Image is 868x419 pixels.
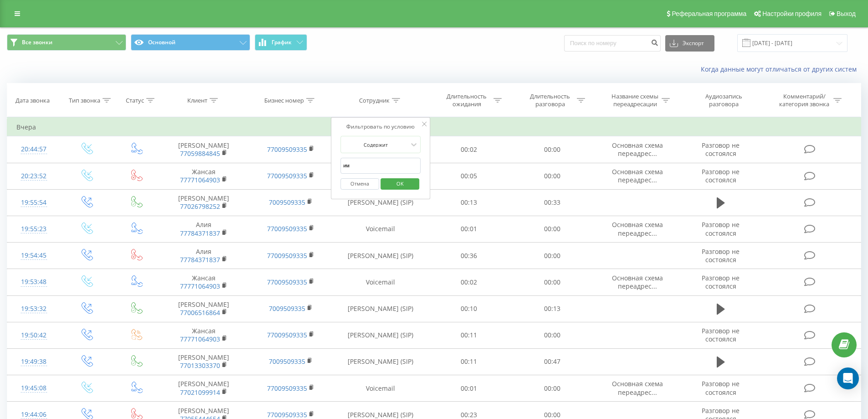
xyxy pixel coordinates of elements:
div: 19:49:38 [16,353,51,371]
td: 00:00 [511,375,594,402]
td: 00:13 [427,189,511,216]
div: 19:53:48 [16,273,51,291]
td: 00:00 [511,243,594,269]
a: 77009509335 [267,251,307,260]
div: Статус [126,97,144,104]
td: Алия [160,243,247,269]
a: 77771064903 [180,335,220,343]
button: OK [380,178,419,190]
td: [PERSON_NAME] [160,136,247,163]
button: Все звонки [7,34,126,51]
div: Фильтровать по условию [340,122,421,131]
a: 77009509335 [267,171,307,180]
td: [PERSON_NAME] [160,189,247,216]
span: Все звонки [22,39,52,46]
td: 00:11 [427,348,511,375]
td: [PERSON_NAME] (SIP) [334,322,427,348]
td: 00:13 [511,295,594,322]
td: [PERSON_NAME] [160,348,247,375]
div: Длительность ожидания [442,93,491,108]
td: Жансая [160,269,247,295]
span: Разговор не состоялся [702,379,740,396]
td: [PERSON_NAME] [160,375,247,402]
a: 77771064903 [180,176,220,184]
a: 77784371837 [180,255,220,264]
td: [PERSON_NAME] (SIP) [334,295,427,322]
td: 00:10 [427,295,511,322]
div: 19:55:23 [16,220,51,238]
td: 00:33 [511,189,594,216]
button: График [255,34,307,51]
button: Основной [131,34,250,51]
input: Введите значение [340,158,421,174]
div: Длительность разговора [526,93,575,108]
span: Основная схема переадрес... [612,274,663,290]
span: Реферальная программа [672,10,746,17]
div: Аудиозапись разговора [694,93,753,108]
td: [PERSON_NAME] (SIP) [334,348,427,375]
span: Основная схема переадрес... [612,379,663,396]
td: 00:11 [427,322,511,348]
td: 00:47 [511,348,594,375]
td: 00:01 [427,216,511,242]
td: 00:00 [511,216,594,242]
td: Вчера [7,118,861,136]
span: Выход [837,10,856,17]
a: Когда данные могут отличаться от других систем [701,65,861,73]
div: 19:50:42 [16,326,51,344]
td: 00:00 [511,163,594,189]
span: Разговор не состоялся [702,220,740,237]
a: 77009509335 [267,384,307,393]
td: Жансая [160,163,247,189]
td: 00:00 [511,136,594,163]
button: Экспорт [665,35,714,52]
td: 00:00 [511,322,594,348]
a: 77784371837 [180,229,220,238]
span: График [272,39,292,46]
td: Voicemail [334,216,427,242]
div: Сотрудник [359,97,390,104]
span: Основная схема переадрес... [612,141,663,158]
span: Разговор не состоялся [702,326,740,343]
a: 77006516864 [180,308,220,317]
td: [PERSON_NAME] [160,295,247,322]
span: Разговор не состоялся [702,274,740,290]
input: Поиск по номеру [564,35,661,52]
a: 7009509335 [269,198,305,207]
td: Voicemail [334,375,427,402]
a: 77009509335 [267,278,307,286]
span: Основная схема переадрес... [612,220,663,237]
td: 00:02 [427,136,511,163]
div: 19:53:32 [16,300,51,318]
td: [PERSON_NAME] (SIP) [334,243,427,269]
a: 7009509335 [269,304,305,313]
td: Алия [160,216,247,242]
a: 77009509335 [267,224,307,233]
div: Клиент [187,97,207,104]
a: 77009509335 [267,145,307,154]
div: 19:55:54 [16,194,51,212]
a: 7009509335 [269,357,305,366]
div: Комментарий/категория звонка [778,93,831,108]
span: Настройки профиля [762,10,822,17]
span: Основная схема переадрес... [612,167,663,184]
div: Open Intercom Messenger [837,367,859,389]
div: 19:45:08 [16,379,51,397]
span: Разговор не состоялся [702,141,740,158]
a: 77026798252 [180,202,220,211]
td: Жансая [160,322,247,348]
span: Разговор не состоялся [702,247,740,264]
div: Тип звонка [69,97,100,104]
a: 77059884845 [180,149,220,158]
a: 77771064903 [180,282,220,290]
div: 20:23:52 [16,167,51,185]
td: 00:36 [427,243,511,269]
div: Бизнес номер [264,97,304,104]
span: OK [387,176,413,191]
td: 00:02 [427,269,511,295]
a: 77009509335 [267,410,307,419]
button: Отмена [340,178,379,190]
div: Дата звонка [15,97,50,104]
a: 77021099914 [180,388,220,397]
a: 77009509335 [267,331,307,339]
